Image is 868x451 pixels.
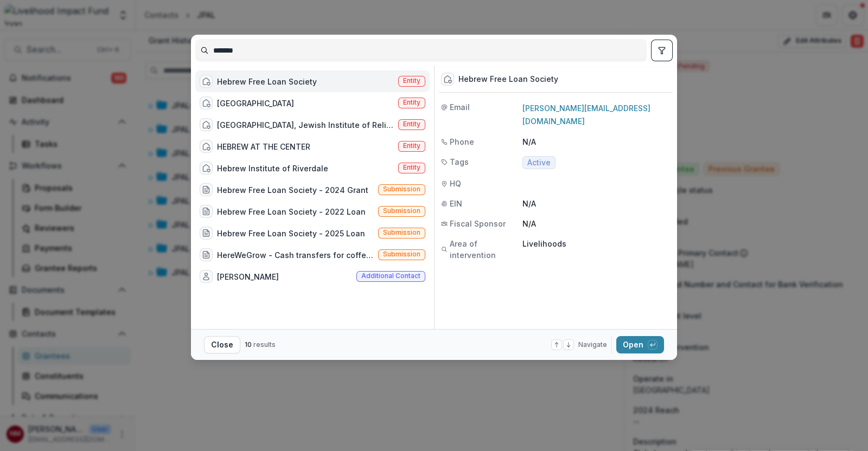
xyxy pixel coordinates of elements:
span: HQ [450,178,461,189]
div: Hebrew Free Loan Society - 2022 Loan [217,206,366,217]
div: [GEOGRAPHIC_DATA] [217,98,294,109]
span: 10 [245,340,252,349]
div: HEBREW AT THE CENTER [217,141,310,152]
div: HereWeGrow - Cash transfers for coffee farming in [GEOGRAPHIC_DATA] [217,249,374,261]
span: Fiscal Sponsor [450,218,506,229]
span: Submission [383,250,420,258]
span: Navigate [578,340,607,350]
span: Submission [383,185,420,193]
span: Entity [403,77,420,85]
button: Close [204,336,240,353]
span: Area of intervention [450,238,522,261]
span: Phone [450,136,474,147]
span: Additional contact [361,272,420,280]
div: [GEOGRAPHIC_DATA], Jewish Institute of Religion [217,119,394,131]
span: Entity [403,142,420,150]
span: Submission [383,207,420,215]
span: results [253,340,276,349]
div: Hebrew Free Loan Society [217,76,317,87]
span: Active [527,158,551,167]
div: [PERSON_NAME] [217,271,279,282]
span: Tags [450,156,469,167]
a: [PERSON_NAME][EMAIL_ADDRESS][DOMAIN_NAME] [522,104,650,126]
div: Hebrew Free Loan Society - 2024 Grant [217,184,368,196]
p: N/A [522,198,671,209]
button: toggle filters [651,40,673,61]
span: Entity [403,120,420,128]
span: Submission [383,229,420,236]
p: N/A [522,218,671,229]
p: N/A [522,136,671,147]
span: EIN [450,198,462,209]
button: Open [616,336,664,353]
div: Hebrew Free Loan Society [458,75,558,84]
div: Hebrew Institute of Riverdale [217,163,328,174]
div: Hebrew Free Loan Society - 2025 Loan [217,228,365,239]
span: Entity [403,164,420,171]
p: Livelihoods [522,238,671,249]
span: Email [450,101,470,113]
span: Entity [403,99,420,106]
